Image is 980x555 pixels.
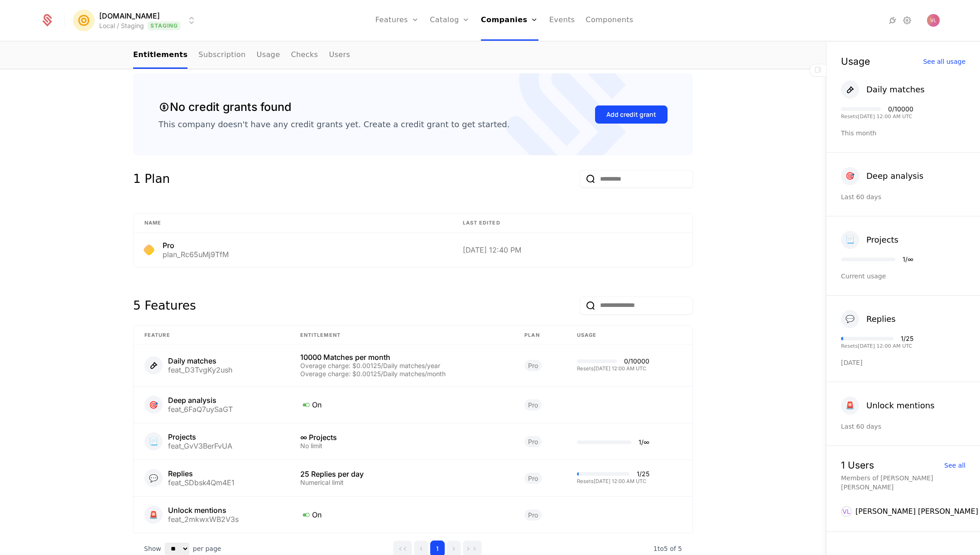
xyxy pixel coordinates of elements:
[944,462,966,469] div: See all
[841,272,966,281] div: Current usage
[300,434,503,441] div: ∞ Projects
[841,397,935,415] button: 🚨Unlock mentions
[577,366,649,371] div: Resets [DATE] 12:00 AM UTC
[887,15,898,26] a: Integrations
[524,360,542,371] span: Pro
[524,509,542,521] span: Pro
[637,471,649,477] div: 1 / 25
[300,354,503,361] div: 10000 Matches per month
[257,42,280,69] a: Usage
[841,310,896,328] button: 💬Replies
[300,371,503,377] div: Overage charge: $0.00125/Daily matches/month
[134,214,452,233] th: Name
[866,83,925,96] div: Daily matches
[841,57,870,66] div: Usage
[841,192,966,201] div: Last 60 days
[133,170,170,188] div: 1 Plan
[168,357,232,364] div: Daily matches
[841,397,859,415] div: 🚨
[300,363,503,369] div: Overage charge: $0.00125/Daily matches/year
[624,358,649,364] div: 0 / 10000
[595,105,668,124] button: Add credit grant
[99,21,144,30] div: Local / Staging
[133,42,350,69] ul: Choose Sub Page
[159,119,509,130] div: This company doesn't have any credit grants yet. Create a credit grant to get started.
[841,460,874,470] div: 1 Users
[99,10,160,21] span: [DOMAIN_NAME]
[524,436,542,447] span: Pro
[193,544,221,553] span: per page
[841,474,966,492] div: Members of [PERSON_NAME] [PERSON_NAME]
[300,399,503,411] div: On
[168,507,239,514] div: Unlock mentions
[329,42,350,69] a: Users
[300,443,503,449] div: No limit
[165,543,189,555] select: Select page size
[289,326,514,345] th: Entitlement
[903,256,913,263] div: 1 / ∞
[168,442,232,450] div: feat_GvV3BerFvUA
[168,406,233,413] div: feat_6FaQ7uySaGT
[514,326,566,345] th: plan
[927,14,940,27] button: Open user button
[855,506,978,517] div: [PERSON_NAME] [PERSON_NAME]
[888,106,913,112] div: 0 / 10000
[841,358,966,367] div: [DATE]
[76,10,197,30] button: Select environment
[841,310,859,328] div: 💬
[653,545,678,552] span: 1 to 5 of
[923,58,966,65] div: See all usage
[577,479,649,484] div: Resets [DATE] 12:00 AM UTC
[841,506,852,517] div: VL
[841,129,966,138] div: This month
[902,15,913,26] a: Settings
[133,42,693,69] nav: Main
[841,167,859,185] div: 🎯
[841,231,898,249] button: 📃Projects
[133,297,196,315] div: 5 Features
[866,170,923,182] div: Deep analysis
[866,399,935,412] div: Unlock mentions
[866,313,896,325] div: Replies
[524,399,542,411] span: Pro
[841,114,913,119] div: Resets [DATE] 12:00 AM UTC
[606,110,656,119] div: Add credit grant
[653,545,682,552] span: 5
[927,14,940,27] img: Vlad Len
[300,470,503,478] div: 25 Replies per day
[168,433,232,440] div: Projects
[144,544,161,553] span: Show
[73,10,95,31] img: Mention.click
[163,242,229,249] div: Pro
[163,251,229,258] div: plan_Rc65uMj9TfM
[524,473,542,484] span: Pro
[841,167,923,185] button: 🎯Deep analysis
[566,326,692,345] th: Usage
[168,470,235,477] div: Replies
[841,231,859,249] div: 📃
[148,21,181,30] span: Staging
[901,335,913,342] div: 1 / 25
[133,42,187,69] a: Entitlements
[144,469,163,487] div: 💬
[841,81,925,99] button: Daily matches
[300,479,503,486] div: Numerical limit
[144,506,163,524] div: 🚨
[144,432,163,450] div: 📃
[159,99,291,116] div: No credit grants found
[144,396,163,414] div: 🎯
[463,246,682,254] div: [DATE] 12:40 PM
[168,516,239,523] div: feat_2mkwxWB2V3s
[639,439,649,445] div: 1 / ∞
[291,42,318,69] a: Checks
[168,479,235,486] div: feat_SDbsk4Qm4E1
[866,234,898,246] div: Projects
[168,366,232,373] div: feat_D3TvgKy2ush
[168,397,233,404] div: Deep analysis
[841,422,966,431] div: Last 60 days
[300,509,503,521] div: On
[198,42,245,69] a: Subscription
[452,214,692,233] th: Last edited
[134,326,289,345] th: Feature
[841,344,913,349] div: Resets [DATE] 12:00 AM UTC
